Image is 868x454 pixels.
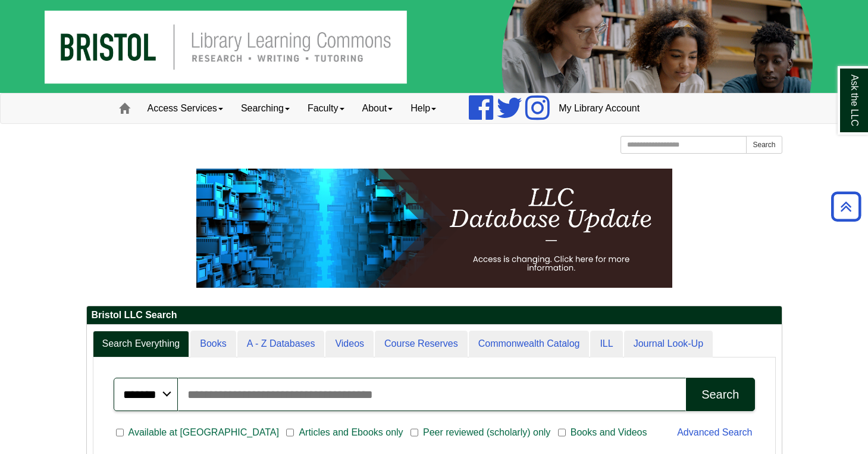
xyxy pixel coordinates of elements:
[418,425,555,440] span: Peer reviewed (scholarly) only
[746,136,782,154] button: Search
[93,331,190,357] a: Search Everything
[139,94,232,123] a: Access Services
[294,425,408,440] span: Articles and Ebooks only
[87,306,782,325] h2: Bristol LLC Search
[677,427,752,437] a: Advanced Search
[375,331,468,357] a: Course Reserves
[286,427,294,438] input: Articles and Ebooks only
[116,427,124,438] input: Available at [GEOGRAPHIC_DATA]
[353,94,402,123] a: About
[411,427,418,438] input: Peer reviewed (scholarly) only
[550,94,648,123] a: My Library Account
[299,94,353,123] a: Faculty
[196,169,672,288] img: HTML tutorial
[624,331,713,357] a: Journal Look-Up
[558,427,566,438] input: Books and Videos
[686,378,754,411] button: Search
[124,425,284,440] span: Available at [GEOGRAPHIC_DATA]
[402,94,445,123] a: Help
[827,198,865,214] a: Back to Top
[325,331,374,357] a: Videos
[232,94,299,123] a: Searching
[469,331,590,357] a: Commonwealth Catalog
[701,388,739,402] div: Search
[237,331,325,357] a: A - Z Databases
[190,331,236,357] a: Books
[566,425,652,440] span: Books and Videos
[590,331,622,357] a: ILL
